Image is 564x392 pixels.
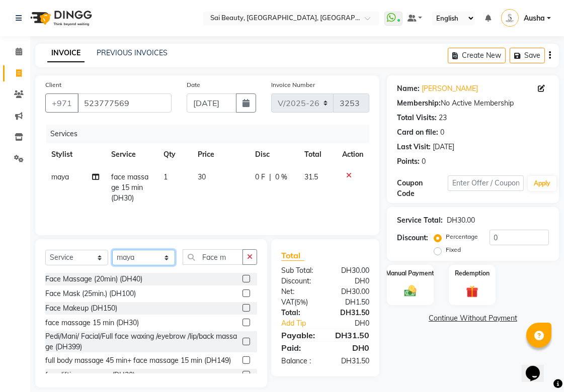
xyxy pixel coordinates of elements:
[386,269,435,278] label: Manual Payment
[281,298,294,307] span: VAT
[274,276,326,286] div: Discount:
[183,249,243,265] input: Search or Scan
[274,286,326,297] div: Net:
[45,288,136,299] div: Face Mask (25min.) (DH100)
[45,93,78,113] button: +971
[47,44,85,62] a: INVOICE
[326,265,377,276] div: DH30.00
[326,342,377,354] div: DH0
[281,250,304,261] span: Total
[45,318,139,328] div: face massage 15 min (DH30)
[462,284,482,299] img: _gift.svg
[397,98,441,109] div: Membership:
[164,172,168,181] span: 1
[397,98,549,109] div: No Active Membership
[192,143,249,166] th: Price
[269,172,271,182] span: |
[397,233,428,243] div: Discount:
[336,143,369,166] th: Action
[51,172,69,181] span: maya
[274,329,326,341] div: Payable:
[274,308,326,318] div: Total:
[274,356,326,366] div: Balance :
[448,175,524,191] input: Enter Offer / Coupon Code
[397,113,437,123] div: Total Visits:
[510,48,545,63] button: Save
[26,4,95,32] img: logo
[46,125,377,143] div: Services
[255,172,265,182] span: 0 F
[439,113,447,123] div: 23
[111,172,148,203] span: face massage 15 min (DH30)
[433,142,454,152] div: [DATE]
[528,176,556,191] button: Apply
[274,342,326,354] div: Paid:
[326,276,377,286] div: DH0
[274,297,326,308] div: ( )
[422,156,426,167] div: 0
[45,274,142,284] div: Face Massage (20min) (DH40)
[446,245,461,254] label: Fixed
[326,297,377,308] div: DH1.50
[501,9,519,27] img: Ausha
[326,356,377,366] div: DH31.50
[400,284,421,298] img: _cash.svg
[397,156,420,167] div: Points:
[274,265,326,276] div: Sub Total:
[198,172,206,181] span: 30
[187,80,200,89] label: Date
[97,48,168,57] a: PREVIOUS INVOICES
[45,143,105,166] th: Stylist
[105,143,157,166] th: Service
[389,313,557,324] a: Continue Without Payment
[45,80,61,89] label: Client
[397,142,431,152] div: Last Visit:
[298,143,336,166] th: Total
[447,215,475,226] div: DH30.00
[45,355,231,366] div: full body massage 45 min+ face massage 15 min (DH149)
[422,83,478,94] a: [PERSON_NAME]
[326,329,377,341] div: DH31.50
[397,178,448,199] div: Coupon Code
[77,93,172,113] input: Search by Name/Mobile/Email/Code
[157,143,192,166] th: Qty
[522,352,554,382] iframe: chat widget
[326,308,377,318] div: DH31.50
[274,318,334,329] a: Add Tip
[448,48,506,63] button: Create New
[397,215,443,226] div: Service Total:
[296,298,306,306] span: 5%
[334,318,377,329] div: DH0
[304,172,318,181] span: 31.5
[326,286,377,297] div: DH30.00
[446,232,478,241] label: Percentage
[275,172,287,182] span: 0 %
[455,269,490,278] label: Redemption
[524,13,545,24] span: Ausha
[249,143,298,166] th: Disc
[45,370,135,380] div: face lifting massage (DH30)
[397,83,420,94] div: Name:
[45,331,238,352] div: Pedi/Mani/ Facial/Full face waxing /eyebrow /lip/back massage (DH399)
[440,127,444,138] div: 0
[271,80,315,89] label: Invoice Number
[397,127,438,138] div: Card on file:
[45,303,117,314] div: Face Makeup (DH150)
